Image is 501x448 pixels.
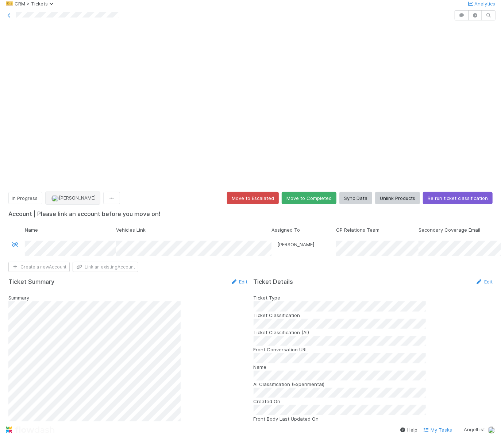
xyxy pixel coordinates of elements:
div: Summary [8,294,248,301]
h5: Account | Please link an account before you move on! [8,211,160,218]
div: Help [400,426,417,433]
a: Edit [231,279,248,285]
span: Secondary Coverage Email [419,227,480,233]
h5: Ticket Details [254,278,293,286]
div: Name [254,363,493,371]
button: Re run ticket classification [423,192,493,204]
button: In Progress [8,192,42,204]
span: GP Relations Team [336,227,379,233]
h5: Ticket Summary [8,278,54,286]
span: 🎫 [6,0,13,7]
span: CRM > Tickets [15,1,57,7]
span: In Progress [12,195,38,201]
div: AI Classification (Experimental) [254,381,493,388]
button: Link an existingAccount [73,262,138,272]
span: Vehicles Link [116,227,146,233]
div: Ticket Classification (AI) [254,329,493,336]
button: Unlink Products [375,192,420,204]
img: avatar_18c010e4-930e-4480-823a-7726a265e9dd.png [488,426,495,434]
span: AngelList [464,426,485,432]
button: Sync Data [339,192,372,204]
span: Assigned To [271,227,300,233]
span: [PERSON_NAME] [59,195,96,201]
img: avatar_6cb813a7-f212-4ca3-9382-463c76e0b247.png [271,242,277,248]
button: Move to Completed [282,192,336,204]
a: Edit [475,279,493,285]
img: logo-inverted-e16ddd16eac7371096b0.svg [6,424,54,436]
button: Move to Escalated [227,192,279,204]
a: My Tasks [423,426,452,433]
div: Ticket Type [254,294,493,301]
span: Name [25,227,38,233]
div: Front Body Last Updated On [254,415,493,422]
a: Analytics [467,1,495,7]
div: Created On [254,398,493,405]
button: Create a newAccount [8,262,70,272]
span: [PERSON_NAME] [277,242,314,247]
img: avatar_6cb813a7-f212-4ca3-9382-463c76e0b247.png [51,195,59,202]
div: Ticket Classification [254,312,493,319]
div: [PERSON_NAME] [271,241,314,248]
div: Front Conversation URL [254,346,493,353]
button: [PERSON_NAME] [45,192,100,204]
span: My Tasks [423,427,452,433]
